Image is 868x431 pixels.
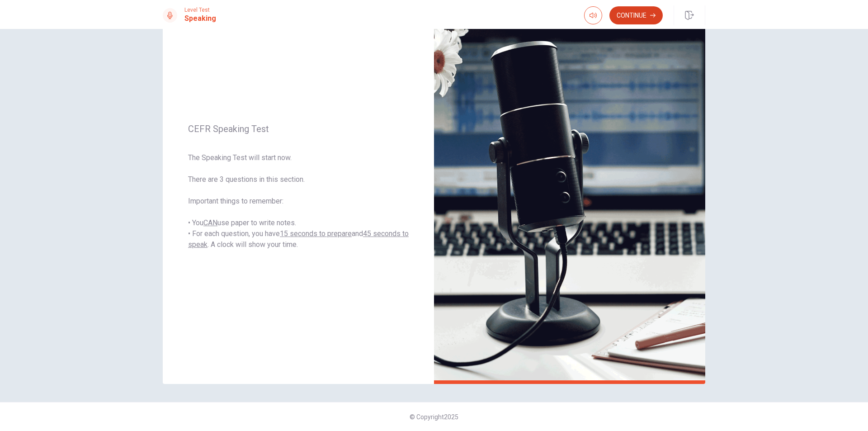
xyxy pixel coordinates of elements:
[184,7,216,13] span: Level Test
[188,123,409,134] span: CEFR Speaking Test
[188,152,409,250] span: The Speaking Test will start now. There are 3 questions in this section. Important things to reme...
[203,218,217,227] u: CAN
[184,13,216,24] h1: Speaking
[410,413,458,421] span: © Copyright 2025
[280,229,352,238] u: 15 seconds to prepare
[609,6,663,24] button: Continue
